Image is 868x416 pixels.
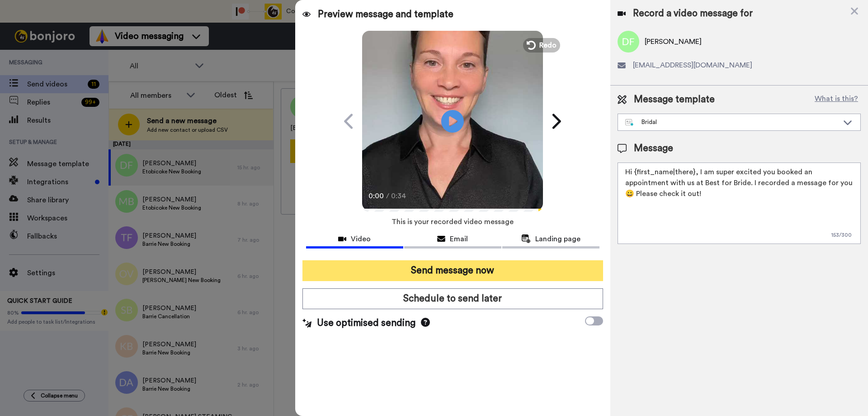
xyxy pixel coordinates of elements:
[618,163,861,244] textarea: Hi {first_name|there}, I am super excited you booked an appointment with us at Best for Bride. I ...
[391,191,407,201] span: 0:34
[634,142,673,155] span: Message
[386,191,389,201] span: /
[634,93,715,106] span: Message template
[317,316,415,330] span: Use optimised sending
[392,212,514,232] span: This is your recorded video message
[302,260,603,281] button: Send message now
[302,288,603,309] button: Schedule to send later
[812,93,861,106] button: What is this?
[625,119,634,126] img: nextgen-template.svg
[368,191,384,201] span: 0:00
[351,234,371,244] span: Video
[535,234,580,244] span: Landing page
[625,118,839,127] div: Bridal
[450,234,468,244] span: Email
